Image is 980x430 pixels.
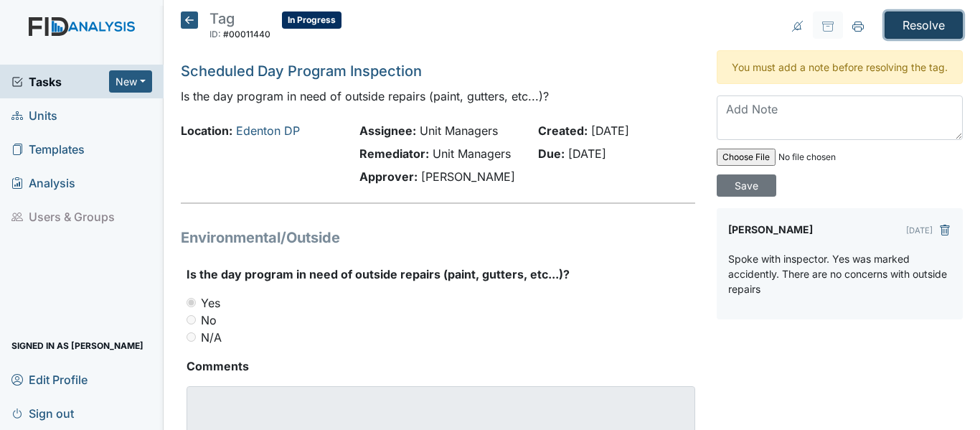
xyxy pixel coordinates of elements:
a: Tasks [11,73,109,90]
strong: Location: [181,123,232,138]
span: Signed in as [PERSON_NAME] [11,335,143,357]
strong: Created: [538,123,588,138]
input: N/A [187,332,196,342]
span: Tag [209,10,235,27]
a: Edenton DP [236,123,300,138]
span: Analysis [11,172,75,194]
label: Is the day program in need of outside repairs (paint, gutters, etc...)? [187,266,570,283]
p: Is the day program in need of outside repairs (paint, gutters, etc...)? [181,88,695,105]
span: Sign out [11,402,74,424]
div: You must add a note before resolving the tag. [717,50,963,84]
input: No [187,315,196,324]
strong: Comments [187,357,695,375]
span: [DATE] [591,123,629,138]
span: #00011440 [223,29,270,39]
span: [DATE] [568,146,606,161]
strong: Approver: [359,169,418,184]
span: Units [11,104,57,126]
span: [PERSON_NAME] [421,169,515,184]
button: New [109,70,152,93]
span: ID: [209,29,221,39]
p: Spoke with inspector. Yes was marked accidently. There are no concerns with outside repairs [728,251,951,296]
a: Scheduled Day Program Inspection [181,62,422,80]
span: In Progress [282,11,341,29]
small: [DATE] [906,225,933,235]
input: Save [717,174,776,197]
label: [PERSON_NAME] [728,220,813,240]
input: Resolve [885,11,963,39]
span: Unit Managers [420,123,498,138]
strong: Remediator: [359,146,429,161]
span: Edit Profile [11,368,88,391]
strong: Due: [538,146,565,161]
label: Yes [201,294,220,312]
label: N/A [201,329,222,346]
span: Templates [11,138,85,160]
label: No [201,312,217,329]
input: Yes [187,298,196,307]
strong: Assignee: [359,123,416,138]
span: Unit Managers [433,146,511,161]
h1: Environmental/Outside [181,227,695,248]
